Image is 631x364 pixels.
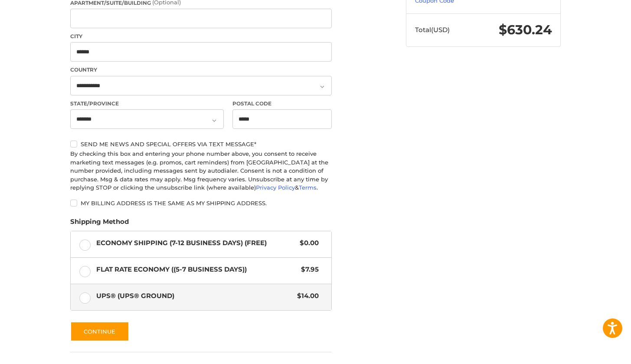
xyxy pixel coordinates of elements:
span: Total (USD) [415,26,450,34]
label: Country [70,66,332,74]
span: $630.24 [499,22,552,38]
legend: Shipping Method [70,217,129,231]
a: Privacy Policy [256,184,295,191]
span: $14.00 [293,291,319,301]
span: $0.00 [295,238,319,248]
span: UPS® (UPS® Ground) [96,291,293,301]
span: $7.95 [297,265,319,275]
span: Flat Rate Economy ((5-7 Business Days)) [96,265,297,275]
label: Postal Code [232,100,332,108]
label: City [70,33,332,40]
button: Continue [70,321,129,341]
label: Send me news and special offers via text message* [70,141,332,148]
label: State/Province [70,100,224,108]
div: By checking this box and entering your phone number above, you consent to receive marketing text ... [70,150,332,192]
span: Economy Shipping (7-12 Business Days) (Free) [96,238,296,248]
label: My billing address is the same as my shipping address. [70,200,332,207]
a: Terms [299,184,317,191]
